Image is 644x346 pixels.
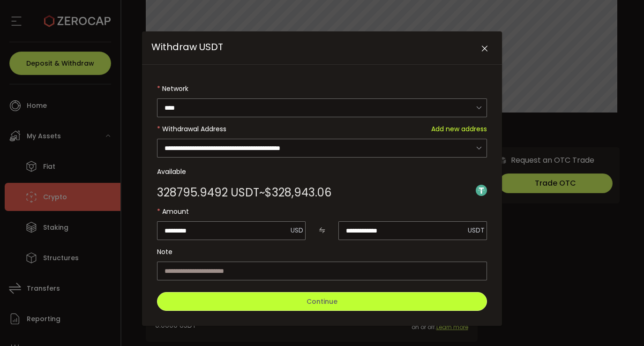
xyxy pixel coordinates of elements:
[157,187,331,198] div: ~
[142,31,502,326] div: Withdraw USDT
[476,41,493,57] button: Close
[157,202,487,221] label: Amount
[431,120,487,138] span: Add new address
[468,226,485,235] span: USDT
[157,162,487,181] label: Available
[157,242,487,261] label: Note
[157,187,259,198] span: 328795.9492 USDT
[162,124,226,134] span: Withdrawal Address
[157,292,487,311] button: Continue
[291,226,303,235] span: USD
[265,187,331,198] span: $328,943.06
[597,301,644,346] iframe: Chat Widget
[151,40,223,53] span: Withdraw USDT
[157,79,487,98] label: Network
[307,297,337,306] span: Continue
